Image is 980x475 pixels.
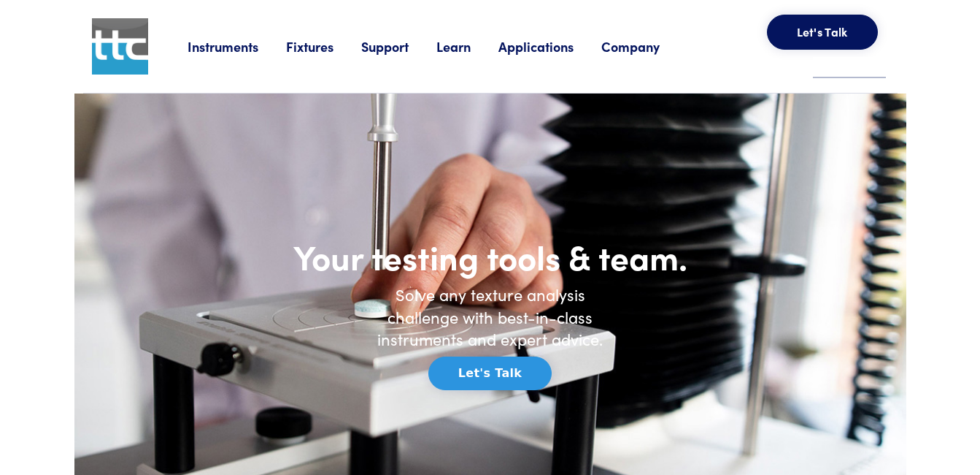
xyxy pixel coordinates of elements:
h1: Your testing tools & team. [242,235,738,278]
a: Learn [436,37,498,56]
img: ttc_logo_1x1_v1.0.png [92,18,148,75]
a: Company [601,37,687,56]
a: Instruments [188,37,286,56]
a: Applications [498,37,601,56]
a: Fixtures [286,37,361,56]
h6: Solve any texture analysis challenge with best-in-class instruments and expert advice. [366,284,614,351]
button: Let's Talk [428,357,552,390]
a: Support [361,37,436,56]
button: Let's Talk [767,15,878,50]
